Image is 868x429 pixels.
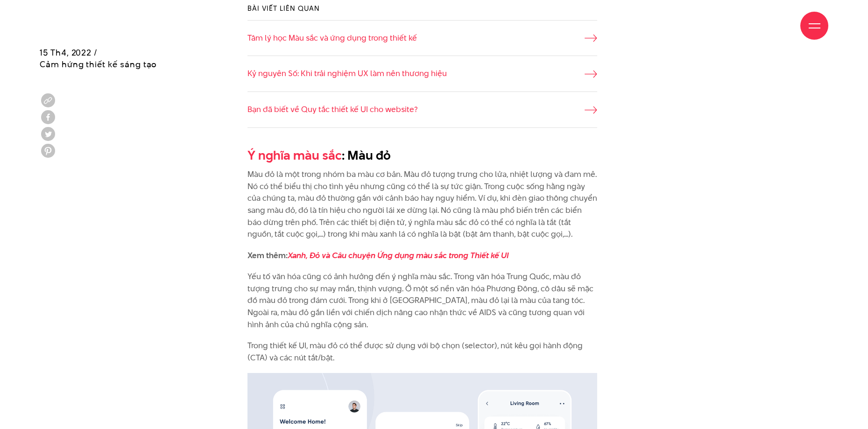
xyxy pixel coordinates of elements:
[247,169,598,240] p: Màu đỏ là một trong nhóm ba màu cơ bản. Màu đỏ tượng trưng cho lửa, nhiệt lượng và đam mê. Nó có ...
[247,104,598,116] a: Bạn đã biết về Quy tắc thiết kế UI cho website?
[247,147,598,164] h2: : Màu đỏ
[247,147,342,164] a: Ý nghĩa màu sắc
[288,250,509,261] a: Xanh, Đỏ và Câu chuyện Ứng dụng màu sắc trong Thiết kế UI
[247,68,598,80] a: Kỷ nguyên Số: Khi trải nghiệm UX làm nên thương hiệu
[247,271,598,331] p: Yếu tố văn hóa cũng có ảnh hưởng đến ý nghĩa màu sắc. Trong văn hóa Trung Quốc, màu đỏ tượng trưn...
[247,250,509,261] strong: Xem thêm:
[247,340,598,364] p: Trong thiết kế UI, màu đỏ có thể được sử dụng với bộ chọn (selector), nút kêu gọi hành động (CTA)...
[40,47,157,70] span: 15 Th4, 2022 / Cảm hứng thiết kế sáng tạo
